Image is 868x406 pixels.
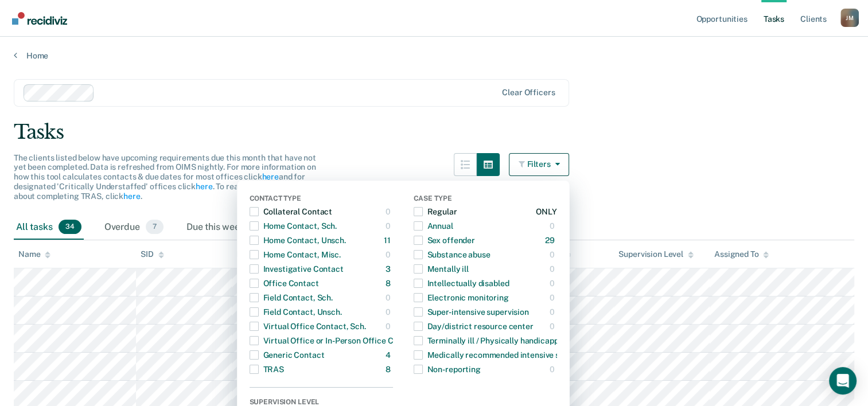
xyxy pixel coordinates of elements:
[714,249,769,259] div: Assigned To
[18,249,50,259] div: Name
[502,88,555,97] div: Clear officers
[386,360,393,378] div: 8
[250,331,418,350] div: Virtual Office or In-Person Office Contact
[414,245,491,264] div: Substance abuse
[414,231,475,249] div: Sex offender
[414,194,557,205] div: Case Type
[414,202,457,221] div: Regular
[386,202,393,221] div: 0
[550,288,557,307] div: 0
[250,346,325,364] div: Generic Contact
[550,260,557,278] div: 0
[414,346,598,364] div: Medically recommended intensive supervision
[414,274,509,292] div: Intellectually disabled
[414,303,529,321] div: Super-intensive supervision
[386,217,393,235] div: 0
[550,274,557,292] div: 0
[250,217,337,235] div: Home Contact, Sch.
[414,288,509,307] div: Electronic monitoring
[250,274,319,292] div: Office Contact
[414,360,481,378] div: Non-reporting
[618,249,694,259] div: Supervision Level
[123,192,140,201] a: here
[250,303,342,321] div: Field Contact, Unsch.
[414,260,469,278] div: Mentally ill
[59,220,81,235] span: 34
[840,9,859,27] button: Profile dropdown button
[250,194,393,205] div: Contact Type
[250,245,341,264] div: Home Contact, Misc.
[12,12,67,25] img: Recidiviz
[250,231,346,249] div: Home Contact, Unsch.
[386,317,393,335] div: 0
[386,274,393,292] div: 8
[141,249,164,259] div: SID
[550,360,557,378] div: 0
[536,202,556,221] div: ONLY
[386,346,393,364] div: 4
[262,172,278,181] a: here
[250,288,333,307] div: Field Contact, Sch.
[14,120,854,144] div: Tasks
[550,317,557,335] div: 0
[386,260,393,278] div: 3
[386,288,393,307] div: 0
[196,182,212,191] a: here
[14,215,84,240] div: All tasks34
[545,231,557,249] div: 29
[414,317,534,335] div: Day/district resource center
[184,215,271,240] div: Due this week0
[840,9,859,27] div: J M
[250,317,366,335] div: Virtual Office Contact, Sch.
[14,50,854,61] a: Home
[550,217,557,235] div: 0
[550,245,557,264] div: 0
[384,231,393,249] div: 11
[386,303,393,321] div: 0
[250,202,332,221] div: Collateral Contact
[829,367,857,395] div: Open Intercom Messenger
[509,153,570,176] button: Filters
[414,217,453,235] div: Annual
[550,303,557,321] div: 0
[250,360,284,378] div: TRAS
[414,331,568,350] div: Terminally ill / Physically handicapped
[250,260,344,278] div: Investigative Contact
[14,153,316,201] span: The clients listed below have upcoming requirements due this month that have not yet been complet...
[102,215,166,240] div: Overdue7
[386,245,393,264] div: 0
[146,220,164,235] span: 7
